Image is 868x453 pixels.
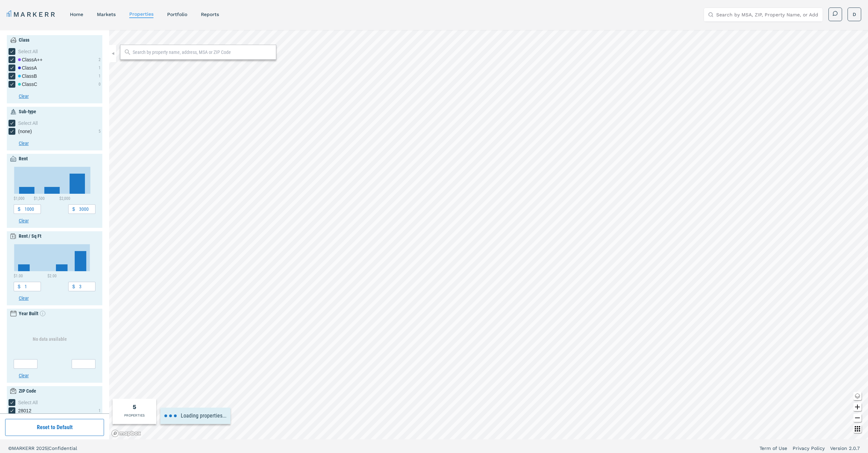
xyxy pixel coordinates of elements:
div: Total of properties [133,402,136,411]
div: Class A++ [18,56,43,63]
a: Portfolio [167,12,187,17]
button: Clear button [19,217,101,224]
div: Year Built [19,310,45,317]
path: $2,000 - $2,500, 3. Histogram. [70,174,85,194]
span: 28012 [18,407,31,414]
a: properties [129,11,153,17]
div: Rent / Sq Ft [19,233,41,240]
button: Reset to Default [5,419,104,436]
svg: Show empty values info icon [40,311,45,316]
button: Zoom in map button [853,403,862,411]
path: $1.00 - $1.50, 1. Histogram. [18,264,30,271]
path: $1,500 - $2,000, 1. Histogram. [44,187,60,194]
button: Other options map button [853,425,862,433]
div: Rent [19,155,28,162]
div: Select All [18,399,101,406]
div: Class B [18,73,37,79]
input: Search by property name, address, MSA or ZIP Code [133,49,273,56]
text: $1.00 [14,274,23,278]
div: Chart. Highcharts interactive chart. [14,244,95,278]
div: ZIP Code [19,388,36,395]
div: [object Object] checkbox input [9,399,101,406]
a: home [70,12,83,17]
input: Search by MSA, ZIP, Property Name, or Address [716,8,819,21]
a: Term of Use [760,445,787,452]
path: $1,000 - $1,500, 1. Histogram. [19,187,34,194]
a: Mapbox logo [111,429,141,437]
div: Select All [18,48,101,55]
span: (none) [18,128,32,135]
a: Privacy Policy [793,445,825,452]
text: $2,000 [59,196,70,201]
button: D [848,8,861,21]
text: No data available [33,336,67,342]
div: 0 [99,81,101,87]
path: $2.50 - $3.00, 3. Histogram. [75,251,86,271]
a: reports [201,12,219,17]
div: Class [19,36,29,44]
div: 1 [99,408,101,414]
div: [object Object] checkbox input [9,120,101,127]
a: Version 2.0.7 [830,445,860,452]
button: Clear button [19,372,101,379]
div: [object Object] checkbox input [9,64,37,71]
div: 1 [99,65,101,71]
text: $2.00 [47,274,57,278]
div: [object Object] checkbox input [9,56,43,63]
div: 2 [99,57,101,63]
div: [object Object] checkbox input [9,73,37,79]
canvas: Map [109,30,868,439]
div: [object Object] checkbox input [9,48,101,55]
span: 2025 | [36,445,48,451]
span: Confidential [48,445,77,451]
div: Select All [18,120,101,127]
div: Class A [18,64,37,71]
button: Clear button [19,295,101,302]
span: © [8,445,12,451]
div: Loading properties... [160,408,231,424]
div: (none) checkbox input [9,128,32,135]
span: MARKERR [12,445,36,451]
button: Clear button [19,140,101,147]
text: $1,500 [34,196,45,201]
div: 28012 checkbox input [9,407,31,414]
span: D [853,11,856,18]
div: [object Object] checkbox input [9,81,37,88]
div: Chart. Highcharts interactive chart. [14,167,95,201]
svg: Interactive chart [14,322,90,355]
a: markets [97,12,116,17]
button: Zoom out map button [853,414,862,422]
svg: Interactive chart [14,167,90,201]
div: Sub-type [19,108,36,115]
a: MARKERR [7,10,56,19]
div: PROPERTIES [124,413,145,418]
button: Clear button [19,93,101,100]
svg: Interactive chart [14,244,90,278]
div: 5 [99,128,101,134]
button: Change style map button [853,392,862,400]
path: $2.00 - $2.50, 1. Histogram. [56,264,68,271]
div: 1 [99,73,101,79]
div: Chart. Highcharts interactive chart. [14,322,95,355]
div: Class C [18,81,37,88]
text: $1,000 [14,196,25,201]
